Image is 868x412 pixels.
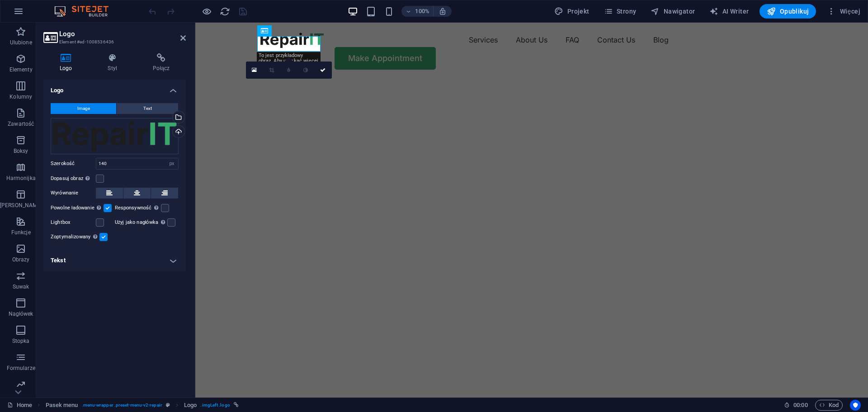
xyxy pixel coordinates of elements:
span: Kod [819,400,839,411]
h4: Logo [43,80,186,96]
h6: Czas sesji [784,400,808,411]
span: Text [143,103,152,114]
p: Elementy [9,66,33,73]
p: Obrazy [12,256,30,263]
label: Zoptymalizowany [51,232,99,242]
div: To jest przykładowy obraz. Aby uzyskać więcej opcji, wybierz własny. [257,52,321,76]
span: Kliknij, aby zaznaczyć. Kliknij dwukrotnie, aby edytować [46,400,78,411]
button: Usercentrics [850,400,861,411]
span: . menu-wrapper .preset-menu-v2-repair [82,400,162,411]
label: Szerokość [51,161,96,166]
h3: Element #ed-1008536436 [59,38,168,46]
span: Opublikuj [767,7,809,16]
button: AI Writer [706,4,752,19]
p: Harmonijka [6,175,36,182]
label: Dopasuj obraz [51,173,96,184]
div: Projekt (Ctrl+Alt+Y) [551,4,593,19]
span: Strony [604,7,637,16]
p: Boksy [14,147,28,155]
label: Użyj jako nagłówka [115,217,168,228]
a: Moduł przycinania [263,62,280,79]
label: Powolne ładowanie [51,203,104,213]
button: Kod [815,400,843,411]
h6: 100% [415,6,429,17]
label: Lightbox [51,217,96,228]
p: Nagłówek [9,310,33,317]
p: Zawartość [8,120,34,128]
button: Projekt [551,4,593,19]
button: reload [219,6,230,17]
label: Wyrównanie [51,188,96,199]
span: 00 00 [793,400,807,411]
p: Ulubione [10,39,32,46]
a: Rozmyj [280,62,297,79]
p: Suwak [13,283,29,290]
h4: Styl [92,53,137,72]
h4: Logo [43,53,92,72]
p: Funkcje [11,229,31,236]
span: . imgLeft .logo [200,400,230,411]
a: Wybierz pliki z menedżera plików, zdjęć stockowych lub prześlij plik(i) [246,62,263,79]
button: Więcej [823,4,864,19]
nav: breadcrumb [46,400,239,411]
span: Projekt [554,7,589,16]
span: AI Writer [709,7,749,16]
span: Kliknij, aby zaznaczyć. Kliknij dwukrotnie, aby edytować [184,400,197,411]
h4: Połącz [137,53,186,72]
span: Image [77,103,90,114]
button: Opublikuj [759,4,816,19]
p: Formularze [7,365,35,372]
button: Image [51,103,116,114]
p: Stopka [12,337,30,345]
a: Skala szarości [297,62,315,79]
a: Potwierdź ( Ctrl ⏎ ) [315,62,332,79]
i: Ten element jest powiązany [234,403,239,407]
div: RepairIT.png [51,118,179,154]
i: Po zmianie rozmiaru automatycznie dostosowuje poziom powiększenia do wybranego urządzenia. [439,7,447,15]
i: Przeładuj stronę [220,6,230,17]
label: Responsywność [115,203,161,213]
p: Kolumny [9,93,32,100]
button: 100% [401,6,434,17]
h4: Tekst [43,250,186,271]
span: : [800,402,801,408]
a: Kliknij, aby anulować zaznaczenie. Kliknij dwukrotnie, aby otworzyć Strony [7,400,32,411]
i: Ten element jest konfigurowalnym ustawieniem wstępnym [166,403,170,407]
button: Strony [600,4,640,19]
button: Kliknij tutaj, aby wyjść z trybu podglądu i kontynuować edycję [201,6,212,17]
img: Editor Logo [52,6,120,17]
span: Nawigator [651,7,695,16]
span: Więcej [827,7,860,16]
button: Nawigator [647,4,698,19]
h2: Logo [59,30,186,38]
button: Text [117,103,178,114]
